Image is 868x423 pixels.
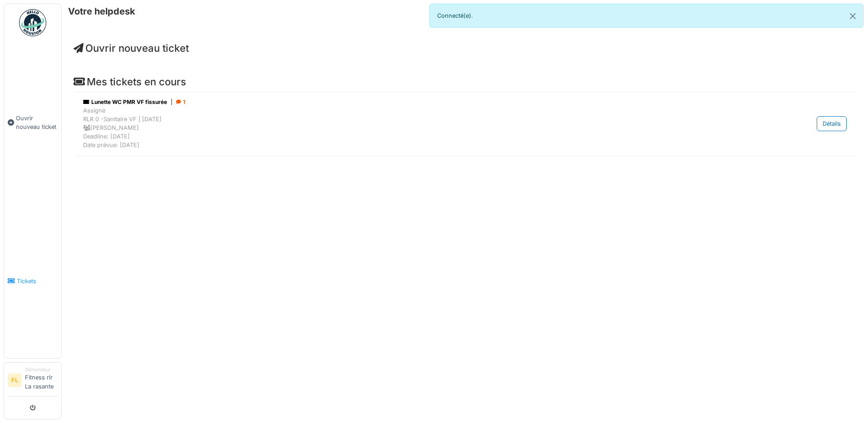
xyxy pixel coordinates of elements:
h6: Votre helpdesk [68,6,135,17]
a: Tickets [4,204,61,358]
a: FL DemandeurFitness rlr La rasante [8,366,58,397]
span: | [171,98,173,106]
a: Ouvrir nouveau ticket [4,41,61,204]
div: Demandeur [25,366,58,373]
div: Connecté(e). [429,4,863,28]
div: Lunette WC PMR VF fissurée [83,98,735,106]
img: Badge_color-CXgf-gQk.svg [19,9,46,36]
span: Ouvrir nouveau ticket [16,114,58,131]
a: Ouvrir nouveau ticket [74,42,189,54]
div: 1 [176,98,185,106]
li: Fitness rlr La rasante [25,366,58,394]
div: Détails [817,116,847,131]
button: Close [843,4,863,28]
div: Assigné RLR 0 -Sanitaire VF | [DATE] [PERSON_NAME] Deadline: [DATE] Date prévue: [DATE] [83,106,735,150]
h4: Mes tickets en cours [74,76,856,88]
span: Tickets [17,277,58,285]
a: Lunette WC PMR VF fissurée| 1 AssignéRLR 0 -Sanitaire VF | [DATE] [PERSON_NAME]Deadline: [DATE]Da... [81,96,849,152]
li: FL [8,374,21,387]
